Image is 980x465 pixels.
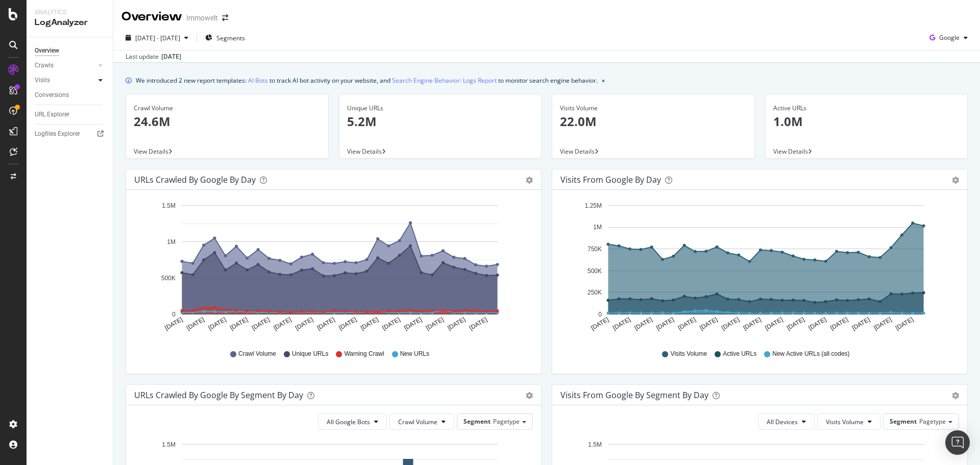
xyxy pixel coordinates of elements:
[35,45,106,56] a: Overview
[238,350,276,358] span: Crawl Volume
[468,316,488,332] text: [DATE]
[425,316,445,332] text: [DATE]
[655,316,675,332] text: [DATE]
[403,316,423,332] text: [DATE]
[161,52,181,61] div: [DATE]
[248,75,268,86] a: AI Bots
[952,177,959,184] div: gear
[851,316,871,332] text: [DATE]
[35,45,59,56] div: Overview
[587,289,602,296] text: 250K
[698,316,719,332] text: [DATE]
[826,418,864,426] span: Visits Volume
[587,246,602,253] text: 750K
[292,350,328,358] span: Unique URLs
[894,316,915,332] text: [DATE]
[890,417,917,426] span: Segment
[344,350,384,358] span: Warning Crawl
[35,90,69,101] div: Conversions
[359,316,380,332] text: [DATE]
[560,113,747,130] p: 22.0M
[251,316,271,332] text: [DATE]
[392,75,497,86] a: Search Engine Behavior: Logs Report
[35,109,69,120] div: URL Explorer
[446,316,467,332] text: [DATE]
[526,392,533,399] div: gear
[742,316,763,332] text: [DATE]
[347,147,382,156] span: View Details
[337,316,358,332] text: [DATE]
[134,147,168,156] span: View Details
[720,316,741,332] text: [DATE]
[201,30,249,46] button: Segments
[945,430,970,455] div: Open Intercom Messenger
[35,60,54,71] div: Crawls
[35,75,95,86] a: Visits
[807,316,828,332] text: [DATE]
[585,202,602,209] text: 1.25M
[587,267,602,275] text: 500K
[590,316,610,332] text: [DATE]
[294,316,314,332] text: [DATE]
[381,316,402,332] text: [DATE]
[134,113,321,130] p: 24.6M
[593,224,602,231] text: 1M
[35,8,105,17] div: Analytics
[786,316,806,332] text: [DATE]
[163,316,184,332] text: [DATE]
[229,316,249,332] text: [DATE]
[773,104,960,113] div: Active URLs
[560,104,747,113] div: Visits Volume
[767,418,798,426] span: All Devices
[126,75,968,86] div: info banner
[560,147,595,156] span: View Details
[677,316,697,332] text: [DATE]
[463,417,491,426] span: Segment
[773,147,808,156] span: View Details
[493,417,520,426] span: Pagetype
[829,316,849,332] text: [DATE]
[599,73,607,88] button: close banner
[167,238,176,246] text: 1M
[327,418,370,426] span: All Google Bots
[939,33,960,42] span: Google
[136,75,598,86] div: We introduced 2 new report templates: to track AI bot activity on your website, and to monitor se...
[758,413,815,430] button: All Devices
[318,413,387,430] button: All Google Bots
[925,30,972,46] button: Google
[134,175,256,185] div: URLs Crawled by Google by day
[526,177,533,184] div: gear
[389,413,454,430] button: Crawl Volume
[35,90,106,101] a: Conversions
[272,316,292,332] text: [DATE]
[134,198,529,340] svg: A chart.
[723,350,756,358] span: Active URLs
[172,311,176,318] text: 0
[35,129,106,139] a: Logfiles Explorer
[598,311,602,318] text: 0
[670,350,707,358] span: Visits Volume
[398,418,437,426] span: Crawl Volume
[919,417,946,426] span: Pagetype
[162,441,176,448] text: 1.5M
[161,275,176,282] text: 500K
[588,441,602,448] text: 1.5M
[35,129,80,139] div: Logfiles Explorer
[185,316,206,332] text: [DATE]
[35,17,105,29] div: LogAnalyzer
[560,175,661,185] div: Visits from Google by day
[135,34,180,42] span: [DATE] - [DATE]
[611,316,632,332] text: [DATE]
[162,202,176,209] text: 1.5M
[347,104,534,113] div: Unique URLs
[872,316,893,332] text: [DATE]
[207,316,228,332] text: [DATE]
[35,75,50,86] div: Visits
[817,413,880,430] button: Visits Volume
[216,34,245,42] span: Segments
[121,30,192,46] button: [DATE] - [DATE]
[222,14,228,21] div: arrow-right-arrow-left
[560,198,955,340] svg: A chart.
